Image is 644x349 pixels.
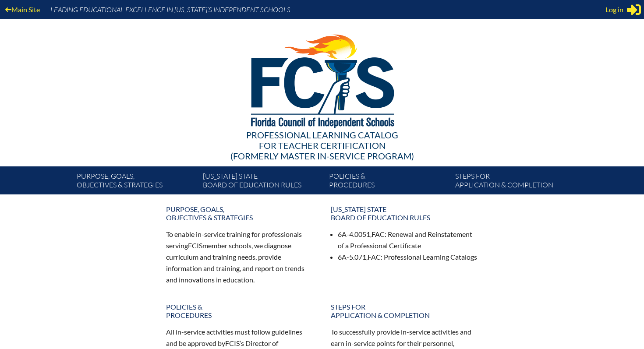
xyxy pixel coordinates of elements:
a: Purpose, goals,objectives & strategies [73,170,199,194]
a: [US_STATE] StateBoard of Education rules [326,201,483,225]
a: Policies &Procedures [326,170,452,194]
span: FAC [372,230,385,238]
a: Policies &Procedures [161,299,318,323]
span: FAC [368,253,381,261]
img: FCISlogo221.eps [232,19,413,139]
a: Purpose, goals,objectives & strategies [161,201,318,225]
a: Main Site [2,4,43,15]
span: FCIS [225,339,240,347]
li: 6A-5.071, : Professional Learning Catalogs [338,251,478,263]
a: Steps forapplication & completion [452,170,578,194]
li: 6A-4.0051, : Renewal and Reinstatement of a Professional Certificate [338,229,478,251]
span: for Teacher Certification [259,140,386,151]
div: Professional Learning Catalog (formerly Master In-service Program) [70,130,574,161]
p: To enable in-service training for professionals serving member schools, we diagnose curriculum an... [166,229,313,285]
a: Steps forapplication & completion [326,299,483,323]
a: [US_STATE] StateBoard of Education rules [199,170,326,194]
span: FCIS [188,241,202,250]
svg: Sign in or register [627,3,641,17]
span: Log in [605,4,623,15]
